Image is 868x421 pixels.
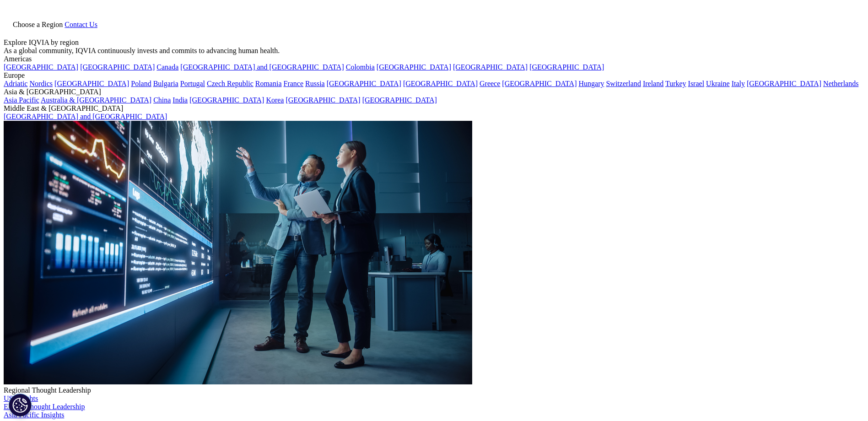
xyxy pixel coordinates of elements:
[286,96,360,104] a: [GEOGRAPHIC_DATA]
[4,88,864,96] div: Asia & [GEOGRAPHIC_DATA]
[362,96,437,104] a: [GEOGRAPHIC_DATA]
[131,80,151,87] a: Poland
[189,96,264,104] a: [GEOGRAPHIC_DATA]
[65,21,97,28] a: Contact Us
[4,113,167,120] a: [GEOGRAPHIC_DATA] and [GEOGRAPHIC_DATA]
[377,63,451,71] a: [GEOGRAPHIC_DATA]
[4,55,864,63] div: Americas
[529,63,604,71] a: [GEOGRAPHIC_DATA]
[207,80,253,87] a: Czech Republic
[4,394,38,402] a: US Insights
[80,63,155,71] a: [GEOGRAPHIC_DATA]
[4,403,85,410] a: EMEA Thought Leadership
[153,80,178,87] a: Bulgaria
[480,80,500,87] a: Greece
[4,63,78,71] a: [GEOGRAPHIC_DATA]
[4,71,864,80] div: Europe
[4,121,472,384] img: 2093_analyzing-data-using-big-screen-display-and-laptop.png
[327,80,401,87] a: [GEOGRAPHIC_DATA]
[29,80,53,87] a: Nordics
[54,80,129,87] a: [GEOGRAPHIC_DATA]
[4,386,864,394] div: Regional Thought Leadership
[4,104,864,113] div: Middle East & [GEOGRAPHIC_DATA]
[502,80,577,87] a: [GEOGRAPHIC_DATA]
[13,21,63,28] span: Choose a Region
[266,96,284,104] a: Korea
[453,63,528,71] a: [GEOGRAPHIC_DATA]
[4,411,64,419] a: Asia Pacific Insights
[41,96,151,104] a: Australia & [GEOGRAPHIC_DATA]
[403,80,478,87] a: [GEOGRAPHIC_DATA]
[665,80,686,87] a: Turkey
[156,63,178,71] a: Canada
[706,80,730,87] a: Ukraine
[346,63,375,71] a: Colombia
[173,96,188,104] a: India
[180,63,344,71] a: [GEOGRAPHIC_DATA] and [GEOGRAPHIC_DATA]
[180,80,205,87] a: Portugal
[4,38,864,47] div: Explore IQVIA by region
[4,47,864,55] div: As a global community, IQVIA continuously invests and commits to advancing human health.
[747,80,821,87] a: [GEOGRAPHIC_DATA]
[305,80,325,87] a: Russia
[643,80,663,87] a: Ireland
[153,96,171,104] a: China
[9,394,32,416] button: Cookie 設定
[4,80,27,87] a: Adriatic
[606,80,641,87] a: Switzerland
[823,80,858,87] a: Netherlands
[578,80,604,87] a: Hungary
[732,80,745,87] a: Italy
[255,80,282,87] a: Romania
[4,96,39,104] a: Asia Pacific
[284,80,304,87] a: France
[688,80,705,87] a: Israel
